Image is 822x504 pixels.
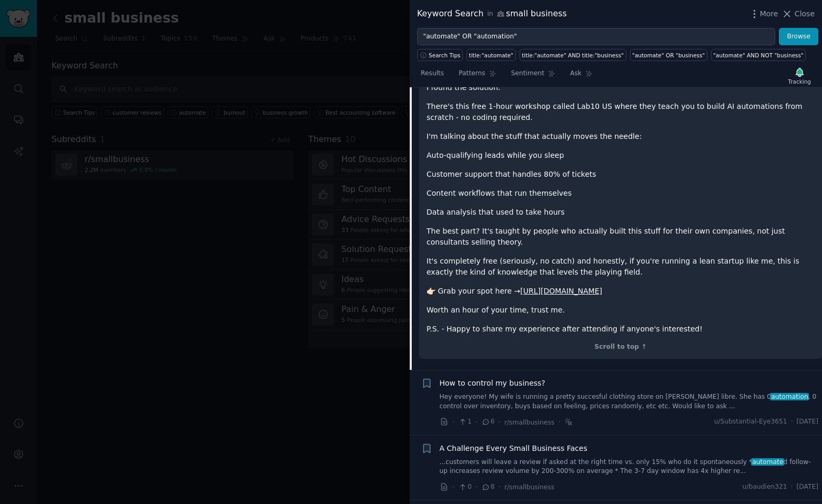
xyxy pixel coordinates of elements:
[417,65,448,87] a: Results
[427,188,815,199] p: Content workflows that run themselves
[427,82,815,93] p: I found the solution.
[788,78,811,85] div: Tracking
[440,392,819,411] a: Hey everyone! My wife is running a pretty succesful clothing store on [PERSON_NAME] libre. She ha...
[711,49,806,61] a: "automate" AND NOT "business"
[427,169,815,180] p: Customer support that handles 80% of tickets
[427,286,815,297] p: 👉🏻 Grab your spot here →
[417,7,567,21] div: Keyword Search small business
[440,458,819,476] a: ...customers will leave a review if asked at the right time vs. only 15% who do it spontaneously ...
[751,458,784,466] span: automate
[714,417,787,427] span: u/Substantial-Eye3651
[770,393,809,400] span: automation
[566,65,596,87] a: Ask
[713,52,804,59] div: "automate" AND NOT "business"
[427,342,815,352] div: Scroll to top ↑
[511,69,544,78] span: Sentiment
[779,28,818,46] button: Browse
[520,287,602,295] a: [URL][DOMAIN_NAME]
[743,482,787,492] span: u/baudien321
[508,65,559,87] a: Sentiment
[469,52,514,59] div: title:"automate"
[440,443,587,454] a: A Challenge Every Small Business Faces
[475,417,478,428] span: ·
[782,8,815,19] button: Close
[481,482,494,492] span: 8
[558,417,560,428] span: ·
[791,417,793,427] span: ·
[421,69,444,78] span: Results
[795,8,815,19] span: Close
[520,49,626,61] a: title:"automate" AND title:"business"
[427,256,815,278] p: It's completely free (seriously, no catch) and honestly, if you're running a lean startup like me...
[632,52,705,59] div: "automate" OR "business"
[504,419,554,426] span: r/smallbusiness
[455,65,500,87] a: Patterns
[522,52,624,59] div: title:"automate" AND title:"business"
[427,324,815,335] p: P.S. - Happy to share my experience after attending if anyone's interested!
[417,28,775,46] input: Try a keyword related to your business
[499,417,501,428] span: ·
[427,207,815,218] p: Data analysis that used to take hours
[504,483,554,491] span: r/smallbusiness
[427,305,815,316] p: Worth an hour of your time, trust me.
[427,226,815,248] p: The best part? It's taught by people who actually built this stuff for their own companies, not j...
[427,101,815,123] p: There's this free 1-hour workshop called Lab10 US where they teach you to build AI automations fr...
[487,9,493,19] span: in
[452,481,454,492] span: ·
[429,52,461,59] span: Search Tips
[459,69,485,78] span: Patterns
[749,8,778,19] button: More
[440,378,545,389] a: How to control my business?
[427,131,815,142] p: I'm talking about the stuff that actually moves the needle:
[427,150,815,161] p: Auto-qualifying leads while you sleep
[466,49,516,61] a: title:"automate"
[458,482,471,492] span: 0
[458,417,471,427] span: 1
[481,417,494,427] span: 6
[791,482,793,492] span: ·
[452,417,454,428] span: ·
[630,49,707,61] a: "automate" OR "business"
[797,417,818,427] span: [DATE]
[797,482,818,492] span: [DATE]
[475,481,478,492] span: ·
[499,481,501,492] span: ·
[570,69,582,78] span: Ask
[760,8,778,19] span: More
[784,65,815,87] button: Tracking
[417,49,463,61] button: Search Tips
